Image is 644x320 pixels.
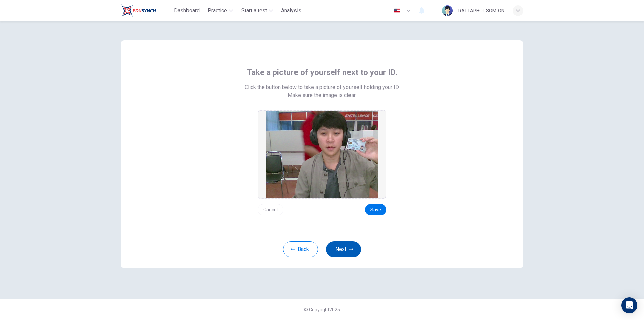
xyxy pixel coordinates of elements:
[121,4,156,17] img: Train Test logo
[442,5,453,16] img: Profile picture
[281,7,301,15] span: Analysis
[278,5,304,17] button: Analysis
[621,297,637,313] div: Open Intercom Messenger
[304,307,340,312] span: © Copyright 2025
[288,91,356,99] span: Make sure the image is clear.
[283,241,318,257] button: Back
[205,5,236,17] button: Practice
[208,7,227,15] span: Practice
[326,241,361,257] button: Next
[241,7,267,15] span: Start a test
[121,4,171,17] a: Train Test logo
[238,5,276,17] button: Start a test
[458,7,504,15] div: RATTAPHOL SOM-ON
[365,204,386,215] button: Save
[266,111,378,198] img: preview screemshot
[258,204,283,215] button: Cancel
[174,7,200,15] span: Dashboard
[171,5,202,17] button: Dashboard
[245,83,400,91] span: Click the button below to take a picture of yourself holding your ID.
[247,67,397,78] span: Take a picture of yourself next to your ID.
[393,8,401,13] img: en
